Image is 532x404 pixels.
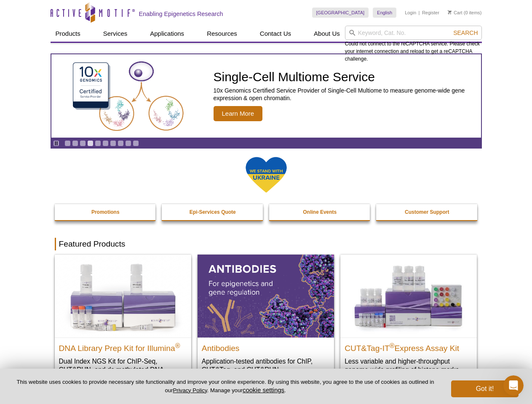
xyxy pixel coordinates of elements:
[214,71,477,83] h2: Single-Cell Multiome Service
[53,140,59,146] a: Toggle autoplay
[65,58,191,135] img: Single-Cell Multiome Service
[91,209,120,215] strong: Promotions
[376,204,478,220] a: Customer Support
[125,140,131,146] a: Go to slide 9
[87,140,94,146] a: Go to slide 4
[345,340,473,353] h2: CUT&Tag-IT Express Assay Kit
[422,10,439,16] a: Register
[390,342,395,349] sup: ®
[303,209,337,215] strong: Online Events
[202,26,242,42] a: Resources
[448,10,462,16] a: Cart
[55,255,191,391] a: DNA Library Prep Kit for Illumina DNA Library Prep Kit for Illumina® Dual Index NGS Kit for ChIP-...
[198,255,334,337] img: All Antibodies
[51,54,481,138] article: Single-Cell Multiome Service
[214,106,263,121] span: Learn More
[214,87,477,102] p: 10x Genomics Certified Service Provider of Single-Cell Multiome to measure genome-wide gene expre...
[345,26,482,63] div: Could not connect to the reCAPTCHA service. Please check your internet connection and reload to g...
[340,255,477,337] img: CUT&Tag-IT® Express Assay Kit
[72,140,78,146] a: Go to slide 2
[51,54,481,138] a: Single-Cell Multiome Service Single-Cell Multiome Service 10x Genomics Certified Service Provider...
[373,8,396,18] a: English
[133,140,139,146] a: Go to slide 10
[243,386,284,393] button: cookie settings
[139,10,223,18] h2: Enabling Epigenetics Research
[51,26,86,42] a: Products
[451,29,480,37] button: Search
[405,209,449,215] strong: Customer Support
[173,387,207,393] a: Privacy Policy
[340,255,477,382] a: CUT&Tag-IT® Express Assay Kit CUT&Tag-IT®Express Assay Kit Less variable and higher-throughput ge...
[55,238,478,250] h2: Featured Products
[162,204,264,220] a: Epi-Services Quote
[110,140,116,146] a: Go to slide 7
[405,10,416,16] a: Login
[55,204,157,220] a: Promotions
[175,342,180,349] sup: ®
[55,255,191,337] img: DNA Library Prep Kit for Illumina
[245,156,287,194] img: We Stand With Ukraine
[451,380,519,397] button: Got it!
[198,255,334,382] a: All Antibodies Antibodies Application-tested antibodies for ChIP, CUT&Tag, and CUT&RUN.
[503,375,524,396] iframe: Intercom live chat
[202,340,330,353] h2: Antibodies
[448,8,482,18] li: (0 items)
[95,140,101,146] a: Go to slide 5
[309,26,345,42] a: About Us
[202,357,330,374] p: Application-tested antibodies for ChIP, CUT&Tag, and CUT&RUN.
[312,8,369,18] a: [GEOGRAPHIC_DATA]
[118,140,124,146] a: Go to slide 8
[13,378,437,394] p: This website uses cookies to provide necessary site functionality and improve your online experie...
[419,8,420,18] li: |
[190,209,236,215] strong: Epi-Services Quote
[102,140,109,146] a: Go to slide 6
[64,140,71,146] a: Go to slide 1
[255,26,296,42] a: Contact Us
[59,340,187,353] h2: DNA Library Prep Kit for Illumina
[145,26,189,42] a: Applications
[345,357,473,374] p: Less variable and higher-throughput genome-wide profiling of histone marks​.
[59,357,187,383] p: Dual Index NGS Kit for ChIP-Seq, CUT&RUN, and ds methylated DNA assays.
[80,140,86,146] a: Go to slide 3
[269,204,371,220] a: Online Events
[345,26,482,40] input: Keyword, Cat. No.
[453,29,478,36] span: Search
[448,10,452,14] img: Your Cart
[98,26,133,42] a: Services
